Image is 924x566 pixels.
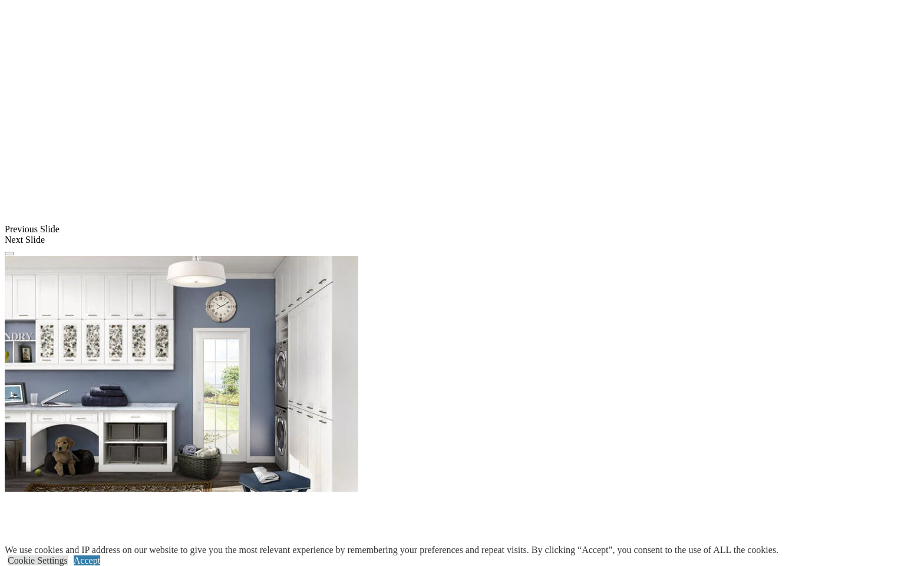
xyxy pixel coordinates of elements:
a: Cookie Settings [8,555,68,565]
div: Previous Slide [5,224,919,235]
img: Banner for mobile view [5,256,358,492]
div: Next Slide [5,235,919,245]
div: We use cookies and IP address on our website to give you the most relevant experience by remember... [5,545,778,555]
a: Accept [74,555,100,565]
button: Click here to pause slide show [5,252,14,255]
